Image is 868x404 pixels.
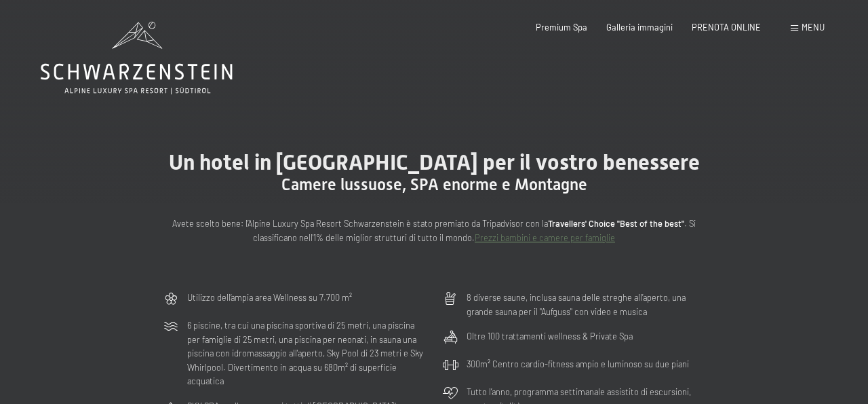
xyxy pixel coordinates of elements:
[281,175,587,194] span: Camere lussuose, SPA enorme e Montagne
[467,291,705,318] p: 8 diverse saune, inclusa sauna delle streghe all’aperto, una grande sauna per il "Aufguss" con vi...
[163,217,705,244] p: Avete scelto bene: l’Alpine Luxury Spa Resort Schwarzenstein è stato premiato da Tripadvisor con ...
[536,22,587,33] a: Premium Spa
[606,22,673,33] a: Galleria immagini
[802,22,825,33] span: Menu
[467,357,689,371] p: 300m² Centro cardio-fitness ampio e luminoso su due piani
[692,22,761,33] a: PRENOTA ONLINE
[187,318,426,388] p: 6 piscine, tra cui una piscina sportiva di 25 metri, una piscina per famiglie di 25 metri, una pi...
[169,149,700,175] span: Un hotel in [GEOGRAPHIC_DATA] per il vostro benessere
[187,291,352,304] p: Utilizzo dell‘ampia area Wellness su 7.700 m²
[475,232,615,243] a: Prezzi bambini e camere per famiglie
[467,329,633,343] p: Oltre 100 trattamenti wellness & Private Spa
[548,218,684,229] strong: Travellers' Choice "Best of the best"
